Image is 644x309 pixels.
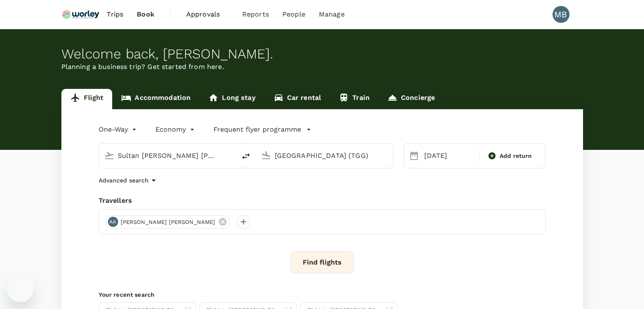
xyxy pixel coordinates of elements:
button: Open [230,154,232,156]
div: One-Way [99,123,138,136]
button: delete [236,146,256,166]
button: Advanced search [99,175,159,185]
p: Your recent search [99,290,546,299]
span: Reports [242,9,269,19]
span: People [282,9,305,19]
span: Add return [500,152,532,160]
span: Manage [319,9,345,19]
div: AA[PERSON_NAME] [PERSON_NAME] [106,215,230,229]
a: Flight [61,89,113,109]
iframe: Button to launch messaging window [7,275,34,302]
span: Trips [107,9,123,19]
button: Find flights [290,251,354,273]
span: Book [137,9,155,19]
span: [PERSON_NAME] [PERSON_NAME] [116,218,221,226]
div: Travellers [99,196,546,206]
a: Accommodation [112,89,199,109]
a: Car rental [265,89,330,109]
p: Advanced search [99,176,149,185]
a: Long stay [199,89,264,109]
button: Open [387,154,389,156]
img: Ranhill Worley Sdn Bhd [61,5,100,24]
p: Planning a business trip? Get started from here. [61,62,583,72]
a: Train [330,89,379,109]
div: MB [553,6,569,23]
div: [DATE] [421,147,478,164]
span: Approvals [186,9,229,19]
div: Economy [155,123,196,136]
div: AA [108,217,118,227]
div: Welcome back , [PERSON_NAME] . [61,46,583,62]
input: Going to [275,149,375,162]
a: Concierge [379,89,444,109]
button: Frequent flyer programme [213,124,311,135]
p: Frequent flyer programme [213,124,301,135]
input: Depart from [118,149,218,162]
